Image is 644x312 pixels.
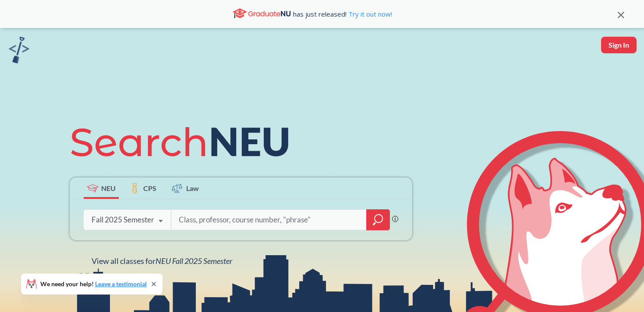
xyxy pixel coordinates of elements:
[347,10,392,18] a: Try it out now!
[40,281,147,287] span: We need your help!
[9,37,29,63] img: sandbox logo
[92,215,154,225] div: Fall 2025 Semester
[293,9,392,19] span: has just released!
[143,183,156,193] span: CPS
[101,183,116,193] span: NEU
[95,280,147,288] a: Leave a testimonial
[373,214,383,226] svg: magnifying glass
[178,211,360,229] input: Class, professor, course number, "phrase"
[9,37,29,66] a: sandbox logo
[366,209,390,230] div: magnifying glass
[92,256,232,266] span: View all classes for
[186,183,199,193] span: Law
[156,256,232,266] span: NEU Fall 2025 Semester
[601,37,637,53] button: Sign In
